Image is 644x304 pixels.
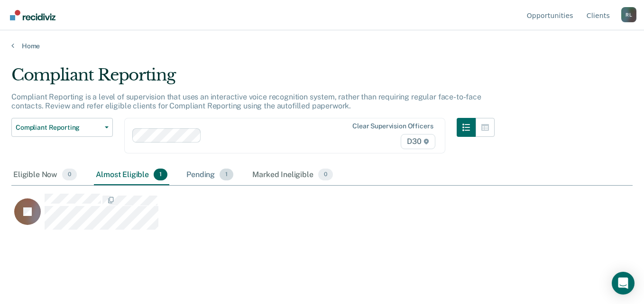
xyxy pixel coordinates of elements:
[154,169,167,181] span: 1
[11,42,633,50] a: Home
[184,165,235,186] div: Pending1
[11,92,481,110] p: Compliant Reporting is a level of supervision that uses an interactive voice recognition system, ...
[62,169,77,181] span: 0
[621,7,636,22] button: Profile dropdown button
[220,169,233,181] span: 1
[401,134,435,149] span: D30
[250,165,335,186] div: Marked Ineligible0
[11,193,555,231] div: CaseloadOpportunityCell-00658040
[11,65,495,92] div: Compliant Reporting
[11,165,79,186] div: Eligible Now0
[11,118,113,137] button: Compliant Reporting
[16,124,101,132] span: Compliant Reporting
[612,272,635,295] div: Open Intercom Messenger
[94,165,169,186] div: Almost Eligible1
[621,7,636,22] div: R L
[352,122,433,130] div: Clear supervision officers
[318,169,333,181] span: 0
[10,10,55,20] img: Recidiviz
